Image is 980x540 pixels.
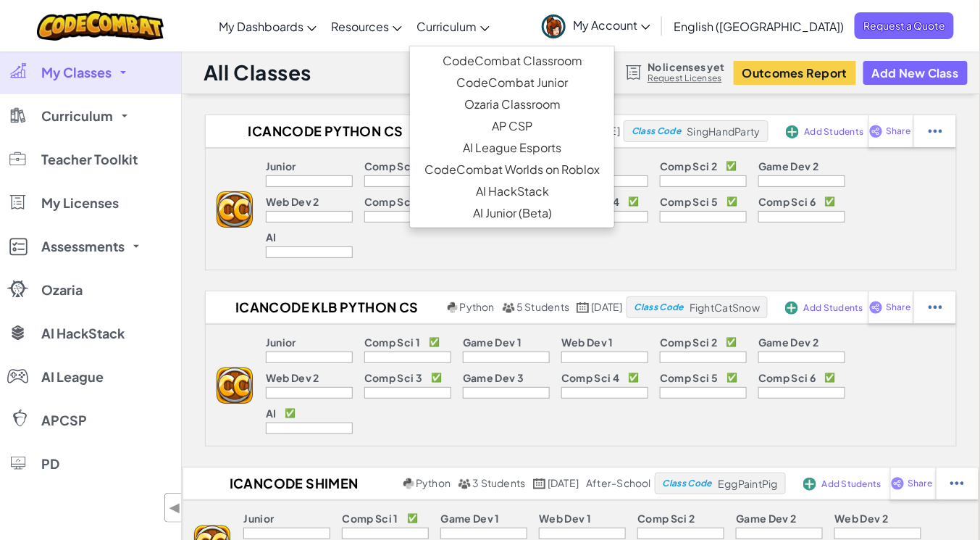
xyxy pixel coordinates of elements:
span: Share [908,479,932,488]
span: Share [886,303,910,312]
a: CodeCombat logo [37,11,164,41]
span: [DATE] [592,300,623,313]
p: Web Dev 1 [561,336,613,348]
img: python.png [403,478,414,489]
img: calendar.svg [533,478,546,489]
p: ✅ [431,372,442,383]
p: ✅ [726,336,737,348]
span: SingHandParty [687,125,760,138]
p: Web Dev 1 [539,512,591,524]
img: IconStudentEllipsis.svg [929,301,942,314]
p: Comp Sci 6 [758,372,816,383]
p: AI [266,231,277,243]
p: Comp Sci 1 [364,160,420,172]
span: Add Students [805,128,864,136]
p: Comp Sci 1 [364,336,420,348]
p: Comp Sci 2 [637,512,695,524]
p: ✅ [726,160,737,172]
img: IconAddStudents.svg [786,125,799,138]
a: Ozaria Classroom [410,94,614,115]
h2: ICanCode KLB Python CS Regular [206,296,444,318]
img: logo [217,191,253,228]
span: Class Code [632,127,681,136]
a: AP CSP [410,115,614,137]
h2: ICanCode Shimen Python CS Regular [183,473,400,494]
p: ✅ [726,196,737,207]
span: Python [416,476,451,489]
span: My Account [573,17,650,33]
span: Ozaria [41,283,83,296]
div: after-school [586,477,651,490]
p: Game Dev 2 [736,512,796,524]
a: AI HackStack [410,180,614,202]
p: AI [266,407,277,419]
img: avatar [542,14,566,38]
p: Junior [266,336,296,348]
p: ✅ [429,336,440,348]
img: MultipleUsers.png [502,302,515,313]
p: Comp Sci 1 [342,512,398,524]
span: EggPaintPig [718,477,778,490]
p: Junior [243,512,274,524]
a: ICanCode KLB Python CS Regular Python 5 Students [DATE] [206,296,627,318]
span: Resources [331,19,389,34]
span: My Licenses [41,196,119,209]
span: My Dashboards [219,19,303,34]
span: AI League [41,370,104,383]
p: Junior [266,160,296,172]
h2: ICanCode Python CS Regular 2 [206,120,441,142]
span: 3 Students [472,476,525,489]
a: AI Junior (Beta) [410,202,614,224]
p: Comp Sci 5 [660,372,718,383]
a: ICanCode Python CS Regular 2 Python 4 Students [DATE] [206,120,624,142]
span: Class Code [663,479,712,488]
a: My Dashboards [212,7,324,46]
a: CodeCombat Junior [410,72,614,94]
span: No licenses yet [648,61,724,72]
span: Curriculum [41,109,113,122]
p: Comp Sci 3 [364,372,422,383]
a: CodeCombat Classroom [410,50,614,72]
img: IconShare_Purple.svg [869,301,883,314]
span: AI HackStack [41,327,125,340]
img: logo [217,367,253,404]
span: Class Code [635,303,684,312]
img: IconShare_Purple.svg [869,125,883,138]
span: Python [460,300,495,313]
span: Share [886,127,910,136]
img: IconStudentEllipsis.svg [929,125,942,138]
p: Comp Sci 6 [758,196,816,207]
a: Request Licenses [648,72,724,84]
span: Curriculum [416,19,477,34]
span: [DATE] [548,476,579,489]
a: Curriculum [409,7,497,46]
a: AI League Esports [410,137,614,159]
p: Game Dev 1 [440,512,499,524]
span: Add Students [822,480,881,489]
p: Comp Sci 3 [364,196,422,207]
a: CodeCombat Worlds on Roblox [410,159,614,180]
p: Comp Sci 5 [660,196,718,207]
button: Add New Class [863,61,968,85]
a: Resources [324,7,409,46]
img: python.png [448,302,458,313]
span: My Classes [41,66,112,79]
a: Request a Quote [855,12,954,39]
p: Game Dev 2 [758,160,818,172]
span: Assessments [41,240,125,253]
span: Add Students [804,304,863,312]
p: Game Dev 2 [758,336,818,348]
p: Comp Sci 4 [561,372,619,383]
a: My Account [535,3,658,49]
p: ✅ [726,372,737,383]
span: English ([GEOGRAPHIC_DATA]) [674,19,844,34]
span: 5 Students [516,300,569,313]
button: Outcomes Report [734,61,856,85]
img: IconAddStudents.svg [803,478,816,491]
p: ✅ [824,196,835,207]
p: Comp Sci 2 [660,336,717,348]
p: Web Dev 2 [266,196,319,207]
p: ✅ [285,407,296,419]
